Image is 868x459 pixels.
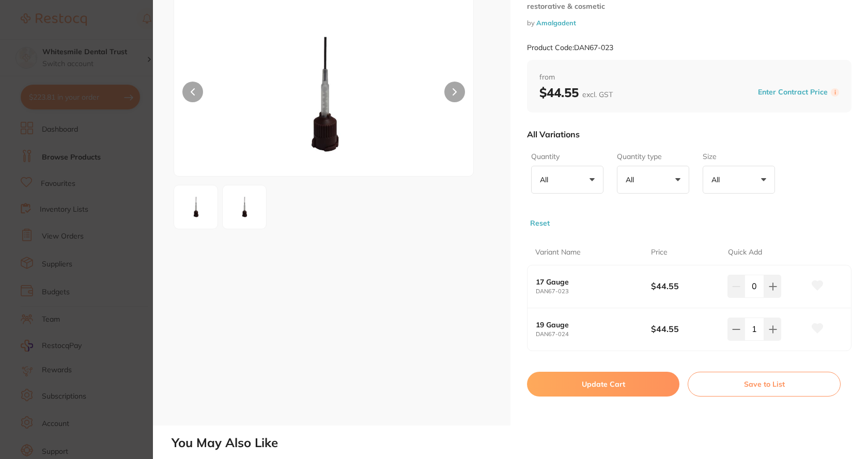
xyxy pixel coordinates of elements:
[617,166,689,194] button: All
[527,129,580,139] p: All Variations
[688,372,841,397] button: Save to List
[535,247,581,258] p: Variant Name
[703,152,772,162] label: Size
[527,19,851,27] small: by
[755,87,831,97] button: Enter Contract Price
[626,175,638,184] p: All
[531,152,600,162] label: Quantity
[172,436,864,450] h2: You May Also Like
[531,166,603,194] button: All
[651,280,720,292] b: $44.55
[536,19,576,27] a: Amalgadent
[582,90,613,99] span: excl. GST
[536,321,639,329] b: 19 Gauge
[728,247,762,258] p: Quick Add
[651,247,668,258] p: Price
[711,175,724,184] p: All
[651,323,720,335] b: $44.55
[234,13,414,176] img: NjcwMjMtanBn
[536,278,639,286] b: 17 Gauge
[177,188,214,226] img: NjcwMjMtanBn
[540,175,552,184] p: All
[527,372,679,397] button: Update Cart
[703,166,775,194] button: All
[226,188,263,226] img: NjcwMjQtanBn
[527,2,851,11] small: restorative & cosmetic
[536,288,651,295] small: DAN67-023
[539,72,839,83] span: from
[617,152,686,162] label: Quantity type
[831,88,839,97] label: i
[536,331,651,338] small: DAN67-024
[527,43,613,52] small: Product Code: DAN67-023
[527,218,553,228] button: Reset
[539,85,613,100] b: $44.55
